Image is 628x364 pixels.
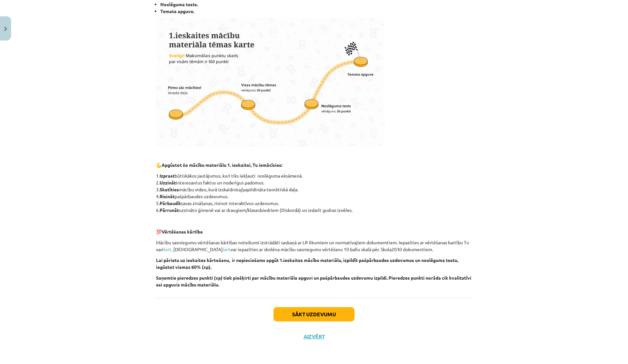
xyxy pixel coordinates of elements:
p: Mācību sasniegumu vērtēšanas kārtības noteikumi izstrādāti saskaņā ar LR likumiem un normatīvajie... [156,239,472,253]
strong: Izprast [160,173,175,179]
strong: Risināt [160,193,175,199]
strong: Saņemtie pieredzes punkti (xp) tiek piešķirti par mācību materiāla apguvi un pašpārbaudes uzdevum... [156,275,471,287]
button: Aizvērt [302,333,326,340]
a: šeit [164,246,171,252]
strong: Noslēguma tests. [160,1,198,7]
strong: Temata apguve. [160,8,194,14]
p: 💪 [156,162,472,168]
button: Sākt uzdevumu [273,307,355,321]
strong: Pārrunāt [160,207,179,213]
strong: Apgūstot šo mācību materiālu 1. ieskaitei, Tu iemācīsies: [162,162,282,168]
img: icon-close-lesson-0947bae3869378f0d4975bcd49f059093ad1ed9edebbc8119c70593378902aed.svg [4,27,7,31]
strong: Vērtēšanas kārtība [162,229,203,234]
p: 1. būtiskākos jautājumus, kuri tiks iekļauti noslēguma eksāmenā. 2. interesantus faktus un noderī... [156,172,472,214]
p: 💯 [156,228,472,235]
strong: Pārbaudīt [160,200,181,206]
strong: Uzzināt [160,180,176,185]
a: šeit [223,246,231,252]
strong: Lai pārietu uz ieskaites kārtošanu, ir nepieciešams apgūt 1.ieskaites mācību materiālu, izpildīt ... [156,257,458,270]
strong: Skatīties [160,186,179,192]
